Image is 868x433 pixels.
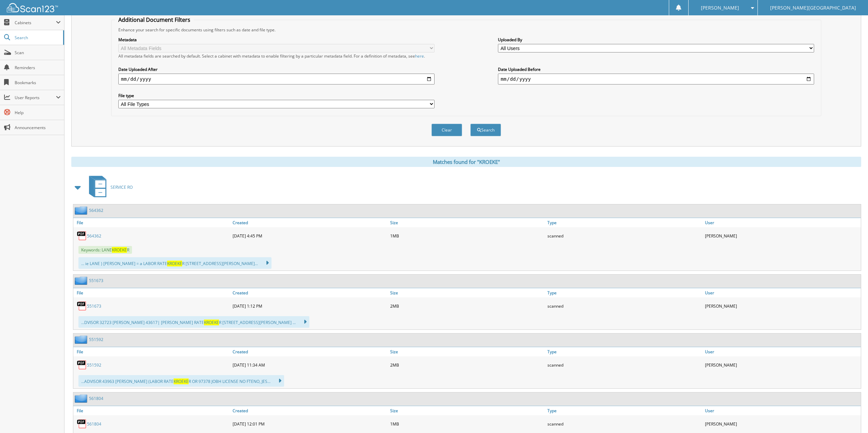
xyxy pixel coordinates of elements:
[118,53,435,59] div: All metadata fields are searched by default. Select a cabinet with metadata to enable filtering b...
[15,35,60,41] span: Search
[388,288,546,297] a: Size
[703,299,861,313] div: [PERSON_NAME]
[546,358,703,372] div: scanned
[231,229,388,243] div: [DATE] 4:45 PM
[388,229,546,243] div: 1MB
[78,246,132,254] span: Keywords: LANE R
[87,303,101,309] a: 551673
[85,174,133,201] a: SERVICE RO
[15,50,61,56] span: Scan
[703,218,861,227] a: User
[7,3,58,12] img: scan123-logo-white.svg
[15,65,61,71] span: Reminders
[73,218,231,227] a: File
[388,299,546,313] div: 2MB
[231,358,388,372] div: [DATE] 11:34 AM
[231,218,388,227] a: Created
[89,337,103,342] a: 551592
[703,358,861,372] div: [PERSON_NAME]
[204,320,219,325] span: KROEKE
[77,301,87,311] img: PDF.png
[388,406,546,415] a: Size
[388,358,546,372] div: 2MB
[111,184,133,190] span: SERVICE RO
[703,347,861,356] a: User
[75,335,89,344] img: folder2.png
[77,419,87,429] img: PDF.png
[703,288,861,297] a: User
[834,400,868,433] iframe: Chat Widget
[73,406,231,415] a: File
[470,124,501,136] button: Search
[498,37,814,43] label: Uploaded By
[75,394,89,403] img: folder2.png
[703,229,861,243] div: [PERSON_NAME]
[89,207,103,213] a: 564362
[89,278,103,283] a: 551673
[388,347,546,356] a: Size
[118,74,435,84] input: start
[388,218,546,227] a: Size
[231,288,388,297] a: Created
[118,66,435,72] label: Date Uploaded After
[112,247,127,253] span: KROEKE
[770,6,856,10] span: [PERSON_NAME][GEOGRAPHIC_DATA]
[15,95,56,100] span: User Reports
[167,261,182,266] span: KROEKE
[73,347,231,356] a: File
[231,299,388,313] div: [DATE] 1:12 PM
[546,406,703,415] a: Type
[703,406,861,415] a: User
[15,110,61,115] span: Help
[87,362,101,368] a: 551592
[115,27,818,33] div: Enhance your search for specific documents using filters such as date and file type.
[118,93,435,98] label: File type
[546,417,703,431] div: scanned
[431,124,462,136] button: Clear
[78,316,309,328] div: ...DVISOR 32723 [PERSON_NAME] 43617| [PERSON_NAME] RATE R [STREET_ADDRESS][PERSON_NAME] ...
[231,417,388,431] div: [DATE] 12:01 PM
[75,206,89,215] img: folder2.png
[498,74,814,84] input: end
[701,6,739,10] span: [PERSON_NAME]
[231,347,388,356] a: Created
[87,233,101,239] a: 564362
[89,396,103,401] a: 561804
[415,53,424,59] a: here
[15,80,61,86] span: Bookmarks
[546,229,703,243] div: scanned
[78,257,271,269] div: ... ie LANE ) [PERSON_NAME] = a LABOR RATE R [STREET_ADDRESS][PERSON_NAME]...
[115,16,194,24] legend: Additional Document Filters
[15,125,61,130] span: Announcements
[546,347,703,356] a: Type
[75,276,89,285] img: folder2.png
[71,157,861,167] div: Matches found for "KROEKE"
[118,37,435,43] label: Metadata
[546,299,703,313] div: scanned
[15,20,56,26] span: Cabinets
[231,406,388,415] a: Created
[73,288,231,297] a: File
[388,417,546,431] div: 1MB
[174,378,189,384] span: KROEKE
[77,231,87,241] img: PDF.png
[703,417,861,431] div: [PERSON_NAME]
[498,66,814,72] label: Date Uploaded Before
[87,421,101,427] a: 561804
[78,375,284,387] div: ...ADVISOR 43963 [PERSON_NAME] (LABOR RATE R OR 97378 JOBH LICENSE NO FTENO, JES...
[77,360,87,370] img: PDF.png
[546,218,703,227] a: Type
[546,288,703,297] a: Type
